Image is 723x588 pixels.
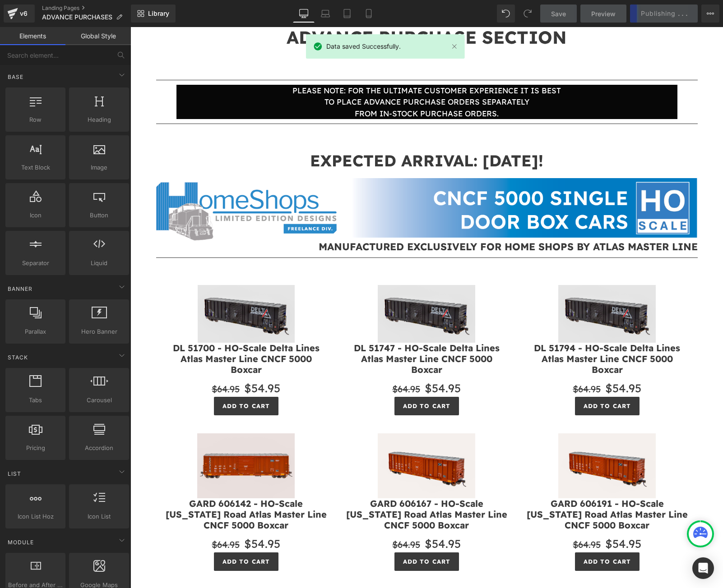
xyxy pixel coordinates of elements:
[395,316,558,348] a: DL 51794 - HO-Scale Delta Lines Atlas Master Line CNCF 5000 Boxcar
[35,471,197,504] a: GARD 606142 - HO-Scale [US_STATE] Road Atlas Master Line CNCF 5000 Boxcar
[8,211,63,220] span: Icon
[326,41,401,51] span: Data saved Successfully.
[4,5,35,23] a: v6
[453,531,500,538] span: Add To Cart
[293,5,315,23] a: Desktop
[83,525,148,544] button: Add To Cart
[453,375,500,382] span: Add To Cart
[294,353,330,370] span: $54.95
[7,285,33,293] span: Banner
[475,353,511,370] span: $54.95
[81,512,109,523] span: $64.95
[72,115,126,124] span: Heading
[114,353,150,370] span: $54.95
[262,512,290,523] span: $64.95
[215,471,377,504] a: GARD 606167 - HO-Scale [US_STATE] Road Atlas Master Line CNCF 5000 Boxcar
[395,471,558,504] a: GARD 606191 - HO-Scale [US_STATE] Road Atlas Master Line CNCF 5000 Boxcar
[8,512,63,521] span: Icon List Hoz
[72,211,126,220] span: Button
[92,531,139,538] span: Add To Cart
[215,316,377,348] a: DL 51747 - HO-Scale Delta Lines Atlas Master Line CNCF 5000 Boxcar
[18,8,29,19] div: v6
[114,508,150,525] span: $54.95
[72,512,126,521] span: Icon List
[8,443,63,453] span: Pricing
[701,5,719,23] button: More
[8,163,63,172] span: Text Block
[442,512,470,523] span: $64.95
[8,115,63,124] span: Row
[315,5,336,23] a: Laptop
[42,5,131,12] a: Landing Pages
[358,5,380,23] a: Mobile
[264,370,328,389] button: Add To Cart
[497,5,515,23] button: Undo
[92,375,139,382] span: Add To Cart
[8,327,63,336] span: Parallax
[188,213,567,226] strong: MANUFACTURED EXCLUSIVELY FOR HOME SHOPS BY ATLAS MASTER LINE
[83,370,148,389] button: Add To Cart
[262,356,290,367] span: $64.95
[67,406,164,471] img: GARD 606142 - HO-Scale Georgia Road Atlas Master Line CNCF 5000 Boxcar
[180,124,413,143] strong: EXPECTED ARRIVAL: [DATE]!
[8,258,63,268] span: Separator
[81,356,109,367] span: $64.95
[7,73,24,81] span: Base
[247,406,345,471] img: GARD 606167 - HO-Scale Georgia Road Atlas Master Line CNCF 5000 Boxcar
[445,525,509,544] button: Add To Cart
[336,5,358,23] a: Tablet
[273,375,320,382] span: Add To Cart
[264,525,328,544] button: Add To Cart
[72,395,126,405] span: Carousel
[35,316,197,348] a: DL 51700 - HO-Scale Delta Lines Atlas Master Line CNCF 5000 Boxcar
[442,356,470,367] span: $64.95
[8,395,63,405] span: Tabs
[692,557,714,579] div: Open Intercom Messenger
[42,14,112,21] span: ADVANCE PURCHASES
[591,9,616,18] span: Preview
[7,353,29,362] span: Stack
[57,58,536,69] p: PLEASE NOTE: FOR THE ULTIMATE CUSTOMER EXPERIENCE IT IS BEST
[445,370,509,389] button: Add To Cart
[551,9,566,18] span: Save
[294,508,330,525] span: $54.95
[428,258,525,316] img: DL 51794 - HO-Scale Delta Lines Atlas Master Line CNCF 5000 Boxcar
[72,327,126,336] span: Hero Banner
[65,27,131,45] a: Global Style
[7,538,35,547] span: Module
[580,5,626,23] a: Preview
[475,508,511,525] span: $54.95
[428,406,525,471] img: GARD 606191 - HO-Scale Georgia Road Atlas Master Line CNCF 5000 Boxcar
[7,469,22,478] span: List
[273,531,320,538] span: Add To Cart
[57,81,536,92] p: FROM IN-STOCK PURCHASE ORDERS.
[72,443,126,453] span: Accordion
[131,5,176,23] a: New Library
[67,258,165,316] img: DL 51700 - HO-Scale Delta Lines Atlas Master Line CNCF 5000 Boxcar
[247,258,345,316] img: DL 51747 - HO-Scale Delta Lines Atlas Master Line CNCF 5000 Boxcar
[72,163,126,172] span: Image
[519,5,537,23] button: Redo
[72,258,126,268] span: Liquid
[148,9,169,18] span: Library
[57,69,536,81] p: TO PLACE ADVANCE PURCHASE ORDERS SEPARATELY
